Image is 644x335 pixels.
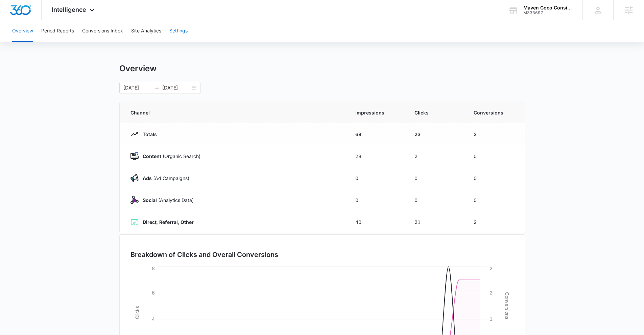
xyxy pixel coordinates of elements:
img: Social [130,196,139,204]
td: 0 [466,145,525,167]
button: Settings [169,20,188,42]
span: Conversions [474,109,514,116]
td: 0 [406,189,466,211]
td: 0 [406,167,466,189]
td: 28 [347,145,406,167]
span: Intelligence [52,6,86,13]
td: 2 [406,145,466,167]
td: 2 [466,211,525,233]
button: Site Analytics [131,20,161,42]
td: 68 [347,123,406,145]
strong: Social [143,197,157,203]
img: Content [130,152,139,160]
h1: Overview [119,63,157,74]
img: Ads [130,174,139,182]
button: Period Reports [41,20,74,42]
button: Conversions Inbox [82,20,123,42]
tspan: 6 [152,290,155,295]
tspan: 2 [490,290,493,295]
td: 2 [466,123,525,145]
p: (Analytics Data) [139,197,194,204]
input: End date [162,84,190,92]
td: 0 [466,167,525,189]
span: to [154,85,160,91]
div: account name [523,5,573,10]
span: Channel [130,109,339,116]
tspan: Clicks [134,306,140,319]
p: (Organic Search) [139,153,200,160]
strong: Content [143,153,161,159]
span: Clicks [414,109,457,116]
button: Overview [12,20,33,42]
p: (Ad Campaigns) [139,175,189,182]
strong: Ads [143,175,152,181]
tspan: 2 [490,265,493,271]
td: 21 [406,211,466,233]
td: 0 [466,189,525,211]
strong: Direct, Referral, Other [143,219,194,225]
tspan: Conversions [504,292,510,319]
td: 0 [347,189,406,211]
tspan: 8 [152,265,155,271]
tspan: 4 [152,316,155,322]
td: 23 [406,123,466,145]
div: account id [523,10,573,15]
span: swap-right [154,85,160,91]
td: 40 [347,211,406,233]
tspan: 1 [490,316,493,322]
input: Start date [123,84,151,92]
p: Totals [139,131,157,138]
td: 0 [347,167,406,189]
span: Impressions [355,109,398,116]
h3: Breakdown of Clicks and Overall Conversions [130,250,278,260]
